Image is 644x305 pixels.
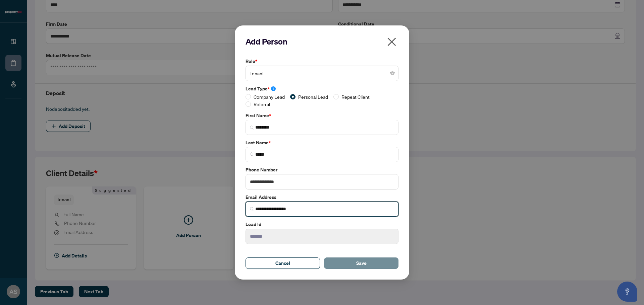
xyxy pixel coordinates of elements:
img: search_icon [250,152,254,156]
span: Company Lead [251,93,287,100]
label: Role [246,58,398,65]
span: Referral [251,100,273,108]
span: Tenant [250,67,394,80]
span: Cancel [275,258,290,269]
span: Repeat Client [339,93,372,100]
span: Save [356,258,367,269]
label: Email Address [246,194,398,201]
img: search_icon [250,126,254,130]
span: close [386,36,397,47]
label: Phone Number [246,166,398,173]
span: Personal Lead [296,93,331,100]
h2: Add Person [246,36,398,47]
label: Lead Id [246,221,398,228]
label: Last Name [246,139,398,146]
button: Cancel [246,257,320,269]
span: close-circle [390,71,394,75]
label: First Name [246,112,398,119]
button: Save [324,257,398,269]
button: Open asap [617,282,637,302]
img: search_icon [250,207,254,211]
span: info-circle [271,86,276,91]
label: Lead Type [246,85,398,92]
